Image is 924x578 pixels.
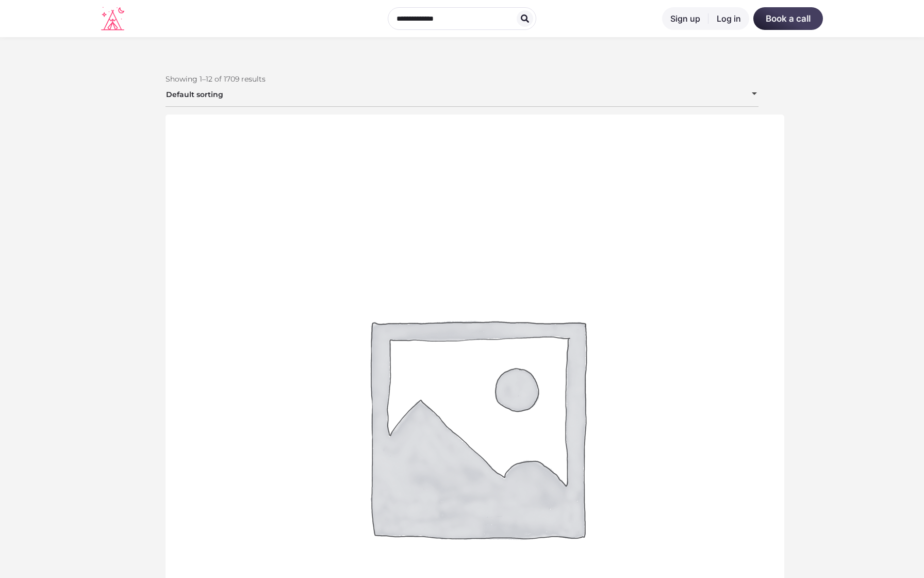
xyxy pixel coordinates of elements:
span: Default sorting [166,82,758,107]
a: Log in [708,7,749,30]
a: Book a call [753,7,823,30]
span: Remove all items [745,92,746,102]
p: Showing 1–12 of 1709 results [166,73,758,85]
a: Sign up [662,7,708,30]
